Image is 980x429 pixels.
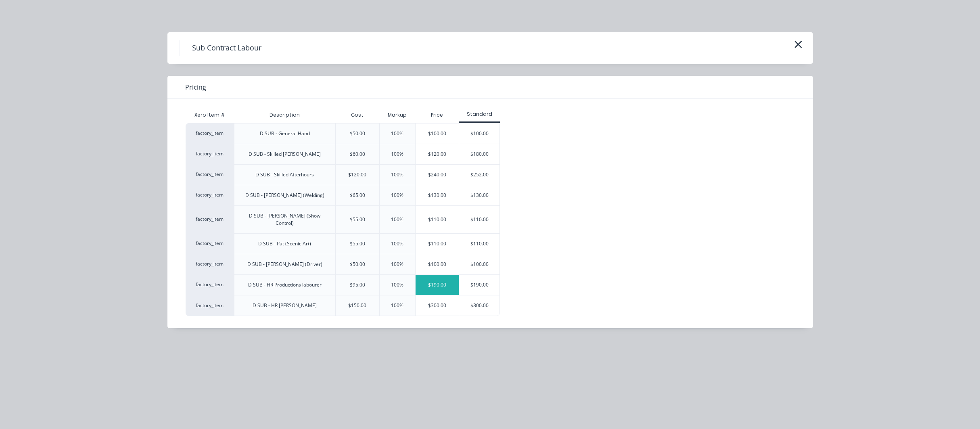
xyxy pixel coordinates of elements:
[391,261,403,268] div: 100%
[416,144,459,164] div: $120.00
[253,302,317,309] div: D SUB - HR [PERSON_NAME]
[263,105,306,125] div: Description
[186,233,234,254] div: factory_item
[416,185,459,205] div: $130.00
[350,261,365,268] div: $50.00
[186,164,234,185] div: factory_item
[391,240,403,247] div: 100%
[459,295,499,316] div: $300.00
[180,40,274,56] h4: Sub Contract Labour
[459,234,499,254] div: $110.00
[186,144,234,164] div: factory_item
[348,171,366,178] div: $120.00
[459,123,499,144] div: $100.00
[391,281,403,289] div: 100%
[379,107,415,123] div: Markup
[459,111,500,118] div: Standard
[186,123,234,144] div: factory_item
[459,206,499,233] div: $110.00
[186,274,234,295] div: factory_item
[350,151,365,158] div: $60.00
[258,240,311,247] div: D SUB - Pat (Scenic Art)
[185,82,206,92] span: Pricing
[391,130,403,137] div: 100%
[241,212,329,227] div: D SUB - [PERSON_NAME] (Show Control)
[186,107,234,123] div: Xero Item #
[335,107,379,123] div: Cost
[391,216,403,223] div: 100%
[186,205,234,233] div: factory_item
[186,295,234,316] div: factory_item
[416,275,459,295] div: $190.00
[416,295,459,316] div: $300.00
[245,192,324,199] div: D SUB - [PERSON_NAME] (Welding)
[416,206,459,233] div: $110.00
[186,185,234,205] div: factory_item
[415,107,459,123] div: Price
[459,254,499,274] div: $100.00
[248,281,322,289] div: D SUB - HR Productions labourer
[391,302,403,309] div: 100%
[350,216,365,223] div: $55.00
[350,130,365,137] div: $50.00
[350,240,365,247] div: $55.00
[350,281,365,289] div: $95.00
[459,165,499,185] div: $252.00
[459,144,499,164] div: $180.00
[459,185,499,205] div: $130.00
[391,151,403,158] div: 100%
[255,171,314,178] div: D SUB - Skilled Afterhours
[416,123,459,144] div: $100.00
[459,275,499,295] div: $190.00
[186,254,234,274] div: factory_item
[247,261,322,268] div: D SUB - [PERSON_NAME] (Driver)
[348,302,366,309] div: $150.00
[260,130,310,137] div: D SUB - General Hand
[391,192,403,199] div: 100%
[416,234,459,254] div: $110.00
[391,171,403,178] div: 100%
[416,254,459,274] div: $100.00
[249,151,321,158] div: D SUB - Skilled [PERSON_NAME]
[350,192,365,199] div: $65.00
[416,165,459,185] div: $240.00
